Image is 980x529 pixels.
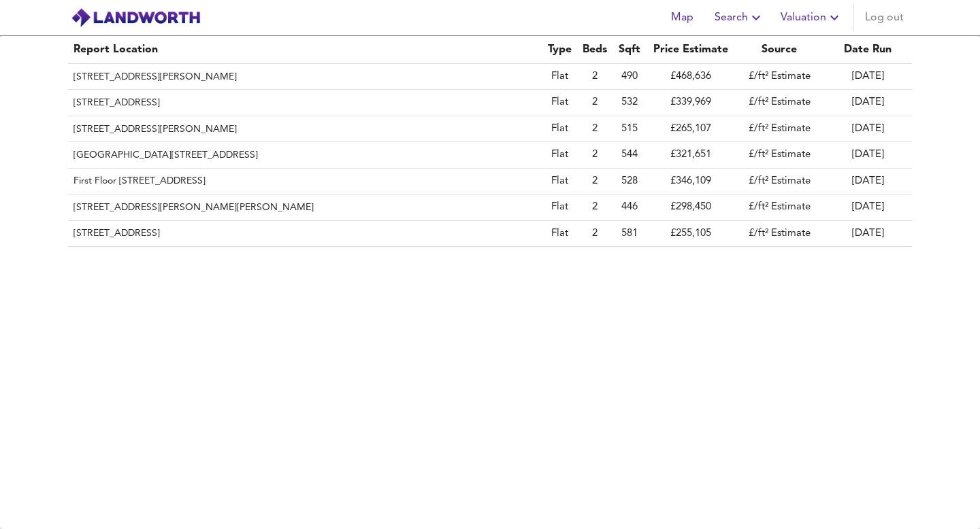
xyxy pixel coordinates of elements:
td: [DATE] [823,221,912,247]
th: [STREET_ADDRESS] [68,90,542,116]
th: [STREET_ADDRESS][PERSON_NAME] [68,116,542,142]
div: Price Estimate [652,41,730,58]
td: £/ft² Estimate [735,116,823,142]
td: £/ft² Estimate [735,142,823,168]
span: Log out [865,8,904,27]
td: £468,636 [647,64,735,90]
td: Flat [542,194,577,220]
button: Valuation [775,4,848,31]
td: £/ft² Estimate [735,64,823,90]
td: Flat [542,169,577,194]
span: Search [715,8,764,27]
td: Flat [542,116,577,142]
td: 2 [577,64,612,90]
td: £255,105 [647,221,735,247]
div: Source [740,41,818,58]
button: Map [660,4,704,31]
button: Log out [860,4,909,31]
td: £321,651 [647,142,735,168]
td: £/ft² Estimate [735,194,823,220]
td: £/ft² Estimate [735,90,823,116]
td: 544 [612,142,647,168]
td: 490 [612,64,647,90]
td: £346,109 [647,169,735,194]
td: 2 [577,194,612,220]
td: £339,969 [647,90,735,116]
td: Flat [542,142,577,168]
td: 2 [577,221,612,247]
td: [DATE] [823,64,912,90]
td: £298,450 [647,194,735,220]
td: [DATE] [823,142,912,168]
td: £/ft² Estimate [735,169,823,194]
div: Sqft [618,41,641,58]
div: Beds [583,41,607,58]
td: 2 [577,169,612,194]
td: [DATE] [823,116,912,142]
td: 2 [577,142,612,168]
td: 2 [577,116,612,142]
td: [DATE] [823,90,912,116]
th: [STREET_ADDRESS][PERSON_NAME][PERSON_NAME] [68,194,542,220]
div: Date Run [829,41,906,58]
td: £/ft² Estimate [735,221,823,247]
td: £265,107 [647,116,735,142]
th: [STREET_ADDRESS][PERSON_NAME] [68,64,542,90]
div: Type [548,41,572,58]
td: 581 [612,221,647,247]
img: logo [71,7,201,28]
td: 515 [612,116,647,142]
td: Flat [542,90,577,116]
button: Search [709,4,770,31]
td: 532 [612,90,647,116]
td: Flat [542,221,577,247]
td: [DATE] [823,169,912,194]
th: First Floor [STREET_ADDRESS] [68,169,542,194]
td: 2 [577,90,612,116]
td: 446 [612,194,647,220]
th: Report Location [68,36,542,64]
th: [GEOGRAPHIC_DATA][STREET_ADDRESS] [68,142,542,168]
th: [STREET_ADDRESS] [68,221,542,247]
span: Valuation [781,8,843,27]
td: Flat [542,64,577,90]
td: 528 [612,169,647,194]
table: simple table [54,36,926,247]
td: [DATE] [823,194,912,220]
span: Map [666,8,698,27]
